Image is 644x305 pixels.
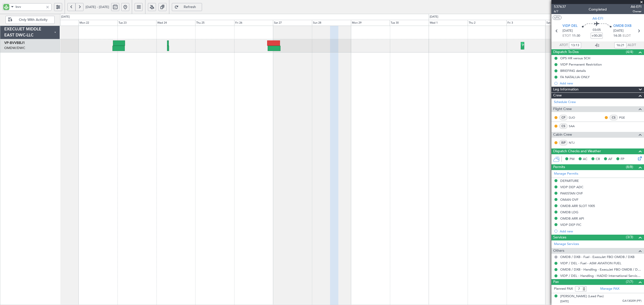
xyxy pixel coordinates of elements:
span: Leg Information [553,87,579,92]
div: VIDP Permanent Restriction [560,62,602,67]
a: VIDP / DEL - Fuel - ASM AVIATION FUEL [560,261,621,265]
span: AF [608,157,612,162]
a: DJO [569,115,580,120]
div: VIDP DEP ADC [560,185,583,189]
a: PGE [619,115,630,120]
div: OMDB ARR API [560,216,584,221]
span: OMDB DXB [613,24,631,29]
button: Refresh [172,3,202,11]
span: A6-EFI [631,4,641,9]
span: (8/8) [626,164,633,170]
span: 537637 [554,4,566,9]
span: [DATE] - [DATE] [86,5,109,9]
button: UTC [553,15,561,20]
div: Planned Maint Dubai (Al Maktoum Intl) [522,42,572,49]
span: Pax [553,279,559,285]
span: 03:05 [593,28,601,33]
span: AC [583,157,587,162]
span: CR [596,157,600,162]
a: VIDP / DEL - Handling - HADID International Services, FZE [560,274,641,278]
span: Crew [553,93,562,98]
span: Permits [553,164,565,170]
a: Manage PAX [600,286,619,291]
input: A/C (Reg. or Type) [16,3,44,11]
button: Only With Activity [6,16,55,24]
div: Fri 26 [234,20,273,26]
span: VP-BVV [4,41,17,45]
span: (4/4) [626,49,633,55]
div: [DATE] [61,15,70,19]
a: VP-BVVBBJ1 [4,41,25,45]
div: Completed [589,7,607,12]
span: Dispatch To-Dos [553,49,579,55]
input: --:-- [569,42,581,48]
div: [PERSON_NAME] (Lead Pax) [560,294,604,299]
div: Thu 2 [468,20,507,26]
span: Flight Crew [553,106,572,112]
span: Cabin Crew [553,132,572,138]
div: [DATE] [430,15,438,19]
span: ALDT [628,43,636,48]
div: Sat 27 [273,20,312,26]
span: Refresh [180,5,200,9]
div: Thu 25 [195,20,234,26]
input: --:-- [614,42,626,48]
div: VIDP DEP FIC [560,223,581,227]
div: OMAN OVF [560,197,578,202]
span: [DATE] [562,28,573,33]
div: Tue 23 [117,20,156,26]
a: SAA [569,124,580,128]
div: Add new [560,81,641,85]
div: OMDB ARR SLOT 1005 [560,204,595,208]
div: CP [559,115,568,120]
a: Manage Services [554,242,579,247]
div: Wed 24 [156,20,195,26]
span: Others [553,248,564,254]
span: GA130209 (PP) [622,299,641,303]
a: OMDW/DWC [4,46,25,50]
span: [DATE] [560,299,569,303]
div: Wed 1 [429,20,468,26]
div: Tue 30 [390,20,429,26]
span: [DATE] [613,28,624,33]
span: A6-EFI [592,16,603,21]
a: OMDB / DXB - Fuel - ExecuJet FBO OMDB / DXB [560,255,634,259]
span: ELDT [623,33,631,38]
div: Fri 3 [506,20,545,26]
div: CS [559,123,568,129]
div: Mon 22 [78,20,117,26]
a: Schedule Crew [554,100,576,105]
span: (7/7) [626,279,633,284]
div: DEPARTURE [560,179,579,183]
div: Add new [560,229,641,233]
span: 14:35 [613,33,621,38]
div: FA NATALIJA ONLY [560,75,590,79]
div: ISP [559,140,568,145]
span: 11:30 [572,33,580,38]
div: OPS HR versus SCH [560,56,590,60]
span: FP [621,157,624,162]
div: CS [610,115,618,120]
span: Dispatch Checks and Weather [553,148,601,154]
div: PAKISTAN OVF [560,191,583,195]
div: Sun 28 [312,20,351,26]
a: Manage Permits [554,171,578,176]
a: NTJ [569,140,580,145]
span: (3/3) [626,234,633,240]
span: ETOT [562,33,571,38]
div: OMDB LDG [560,210,578,214]
span: VIDP DEL [562,24,578,29]
span: ATOT [559,43,568,48]
div: Sat 4 [545,20,584,26]
span: Services [553,235,566,240]
span: PM [570,157,575,162]
span: Owner [631,9,641,14]
span: 6/7 [554,9,566,14]
span: Only With Activity [13,18,53,22]
div: Mon 29 [351,20,390,26]
a: OMDB / DXB - Handling - ExecuJet FBO OMDB / DXB [560,267,641,272]
div: BRIEFING details [560,69,586,73]
label: Planned PAX [554,286,573,291]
